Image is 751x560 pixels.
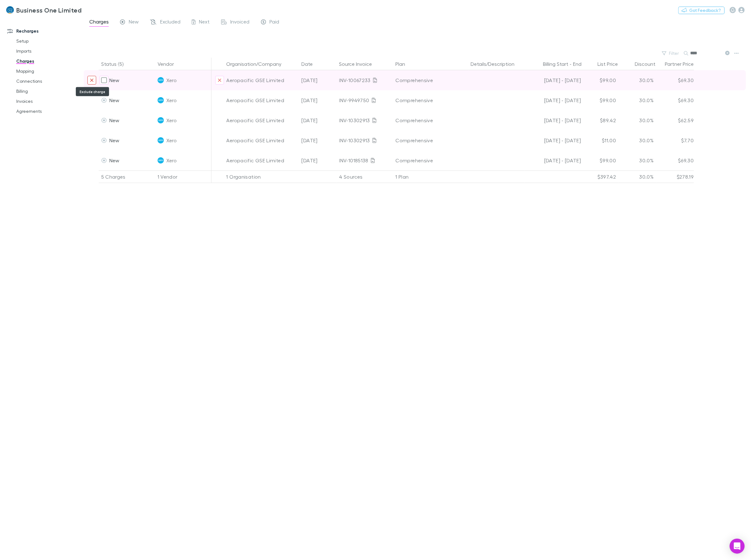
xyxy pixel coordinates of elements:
[224,170,299,183] div: 1 Organisation
[299,110,337,130] div: [DATE]
[527,58,588,70] div: -
[16,6,81,14] h3: Business One Limited
[581,150,619,170] div: $99.00
[227,58,289,70] button: Organisation/Company
[396,150,466,170] div: Comprehensive
[581,110,619,130] div: $89.42
[10,106,88,116] a: Agreements
[471,58,522,70] button: Details/Description
[635,58,663,70] button: Discount
[10,56,88,66] a: Charges
[656,70,694,90] div: $69.30
[543,58,569,70] button: Billing Start
[581,170,619,183] div: $397.42
[199,18,210,27] span: Next
[527,130,581,150] div: [DATE] - [DATE]
[109,117,120,123] span: New
[10,66,88,76] a: Mapping
[619,170,656,183] div: 30.0%
[656,110,694,130] div: $62.59
[581,130,619,150] div: $11.00
[299,90,337,110] div: [DATE]
[3,3,85,18] a: Business One Limited
[109,157,120,163] span: New
[158,157,164,164] img: Xero's Logo
[299,150,337,170] div: [DATE]
[87,76,96,85] button: Exclude charge
[227,130,297,150] div: Aeropacific GSE Limited
[619,90,656,110] div: 30.0%
[109,97,120,103] span: New
[10,76,88,86] a: Connections
[619,70,656,90] div: 30.0%
[109,77,120,83] span: New
[227,110,297,130] div: Aeropacific GSE Limited
[527,150,581,170] div: [DATE] - [DATE]
[396,90,466,110] div: Comprehensive
[339,90,391,110] div: INV-9949750
[598,58,626,70] button: List Price
[158,97,164,103] img: Xero's Logo
[678,7,725,14] button: Got Feedback?
[339,130,391,150] div: INV-10302913
[227,70,297,90] div: Aeropacific GSE Limited
[337,170,393,183] div: 4 Sources
[396,110,466,130] div: Comprehensive
[166,90,177,110] span: Xero
[656,150,694,170] div: $69.30
[581,70,619,90] div: $99.00
[730,539,745,554] div: Open Intercom Messenger
[158,117,164,123] img: Xero's Logo
[396,58,413,70] button: Plan
[573,58,582,70] button: End
[10,96,88,106] a: Invoices
[339,150,391,170] div: INV-10185138
[166,70,177,90] span: Xero
[166,130,177,150] span: Xero
[619,150,656,170] div: 30.0%
[215,76,224,85] button: Exclude organization from vendor
[665,58,701,70] button: Partner Price
[231,18,250,27] span: Invoiced
[99,170,155,183] div: 5 Charges
[659,50,683,57] button: Filter
[656,130,694,150] div: $7.70
[299,70,337,90] div: [DATE]
[10,36,88,46] a: Setup
[155,170,211,183] div: 1 Vendor
[270,18,279,27] span: Paid
[6,6,14,14] img: Business One Limited's Logo
[109,137,120,143] span: New
[1,26,88,36] a: Recharges
[166,110,177,130] span: Xero
[656,170,694,183] div: $278.19
[619,130,656,150] div: 30.0%
[158,77,164,83] img: Xero's Logo
[619,110,656,130] div: 30.0%
[89,18,109,27] span: Charges
[339,110,391,130] div: INV-10302913
[527,70,581,90] div: [DATE] - [DATE]
[158,58,181,70] button: Vendor
[10,86,88,96] a: Billing
[527,110,581,130] div: [DATE] - [DATE]
[129,18,139,27] span: New
[339,70,391,90] div: INV-10067233
[393,170,468,183] div: 1 Plan
[160,18,180,27] span: Excluded
[101,58,131,70] button: Status (5)
[396,70,466,90] div: Comprehensive
[339,58,380,70] button: Source Invoice
[302,58,321,70] button: Date
[396,130,466,150] div: Comprehensive
[166,150,177,170] span: Xero
[227,150,297,170] div: Aeropacific GSE Limited
[581,90,619,110] div: $99.00
[527,90,581,110] div: [DATE] - [DATE]
[158,137,164,144] img: Xero's Logo
[656,90,694,110] div: $69.30
[10,46,88,56] a: Imports
[299,130,337,150] div: [DATE]
[227,90,297,110] div: Aeropacific GSE Limited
